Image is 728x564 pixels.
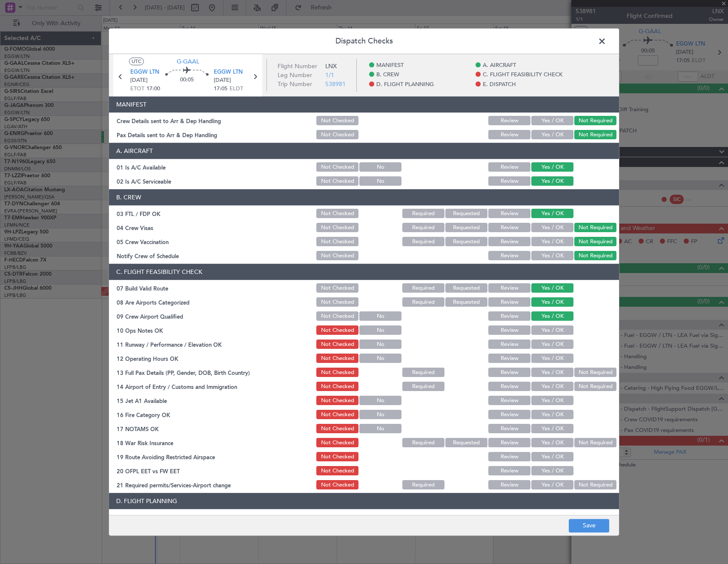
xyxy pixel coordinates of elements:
button: Yes / OK [531,452,573,462]
button: Not Required [574,130,616,140]
button: Yes / OK [531,130,573,140]
button: Yes / OK [531,340,573,349]
button: Yes / OK [531,284,573,293]
button: Yes / OK [531,237,573,247]
button: Save [569,519,609,532]
button: Not Required [574,116,616,126]
button: Not Required [574,251,616,261]
button: Not Required [574,237,616,247]
button: Yes / OK [531,312,573,321]
button: Yes / OK [531,410,573,420]
button: Not Required [574,438,616,448]
button: Yes / OK [531,424,573,434]
button: Not Required [574,382,616,391]
button: Yes / OK [531,163,573,172]
button: Not Required [574,481,616,490]
button: Yes / OK [531,116,573,126]
button: Yes / OK [531,177,573,186]
button: Yes / OK [531,368,573,377]
button: Yes / OK [531,438,573,448]
button: Yes / OK [531,298,573,307]
button: Yes / OK [531,251,573,261]
button: Yes / OK [531,466,573,476]
button: Not Required [574,368,616,377]
button: Yes / OK [531,326,573,335]
button: Yes / OK [531,481,573,490]
button: Yes / OK [531,354,573,363]
button: Yes / OK [531,382,573,391]
button: Yes / OK [531,223,573,233]
button: Yes / OK [531,396,573,406]
button: Not Required [574,223,616,233]
button: Yes / OK [531,209,573,219]
header: Dispatch Checks [109,29,619,54]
